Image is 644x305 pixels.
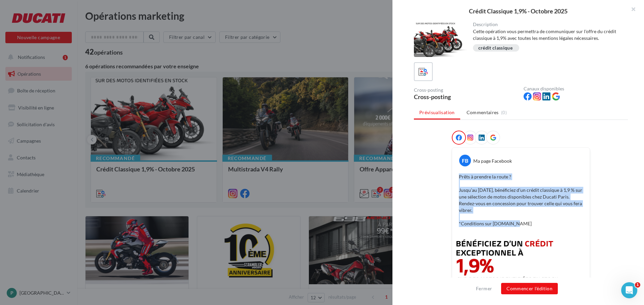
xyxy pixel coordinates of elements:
[635,282,640,288] span: 1
[414,94,518,100] div: Cross-posting
[459,155,471,166] div: FB
[473,158,512,164] div: Ma page Facebook
[524,86,628,91] div: Canaux disponibles
[501,283,558,294] button: Commencer l'édition
[467,109,499,116] span: Commentaires
[621,282,637,298] iframe: Intercom live chat
[473,22,623,27] div: Description
[414,88,518,92] div: Cross-posting
[459,173,583,227] p: Prêts à prendre la route ? Jusqu’au [DATE], bénéficiez d’un crédit classique à 1,9 % sur une séle...
[478,46,513,51] div: crédit classique
[473,285,495,293] button: Fermer
[473,28,623,42] div: Cette opération vous permettra de communiquer sur l'offre du crédit classique à 1,9% avec toutes ...
[501,110,507,115] span: (0)
[403,8,633,14] div: Crédit Classique 1,9% - Octobre 2025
